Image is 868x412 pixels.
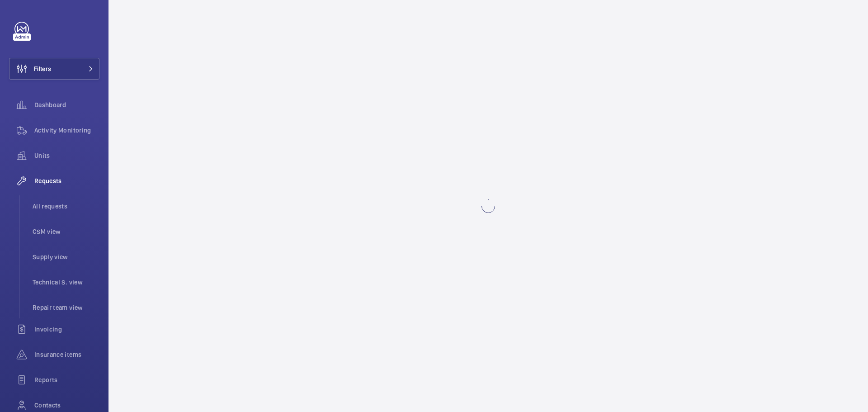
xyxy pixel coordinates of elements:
span: Insurance items [34,350,99,359]
span: Supply view [33,252,99,261]
span: Contacts [34,401,99,410]
span: Invoicing [34,325,99,334]
span: Technical S. view [33,278,99,287]
span: CSM view [33,227,99,236]
span: Reports [34,375,99,384]
span: Filters [34,64,51,73]
span: Repair team view [33,303,99,312]
span: Dashboard [34,100,99,109]
span: All requests [33,202,99,211]
button: Filters [9,58,99,80]
span: Requests [34,176,99,185]
span: Units [34,151,99,160]
span: Activity Monitoring [34,126,99,135]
